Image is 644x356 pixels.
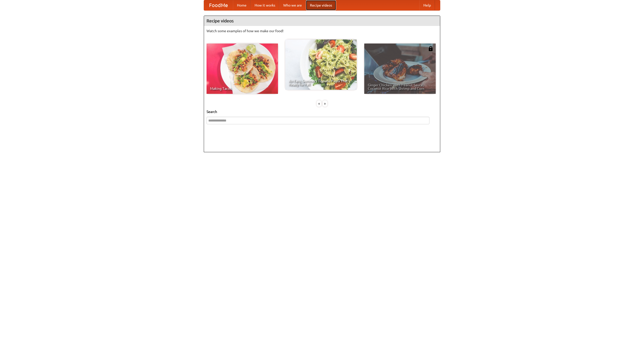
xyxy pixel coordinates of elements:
h4: Recipe videos [204,16,440,26]
a: Who we are [279,0,306,10]
span: Making Tacos [210,87,274,90]
a: An Easy, Summery Tomato Pasta That's Ready for Fall [285,39,357,90]
a: How it works [251,0,279,10]
img: 483408.png [428,46,433,51]
a: Making Tacos [207,44,278,94]
a: FoodMe [204,0,233,10]
a: Recipe videos [306,0,336,10]
h5: Search [207,109,437,114]
a: Help [419,0,435,10]
a: Home [233,0,251,10]
div: « [317,100,321,107]
div: » [323,100,327,107]
p: Watch some examples of how we make our food! [207,28,437,33]
span: An Easy, Summery Tomato Pasta That's Ready for Fall [289,79,353,86]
